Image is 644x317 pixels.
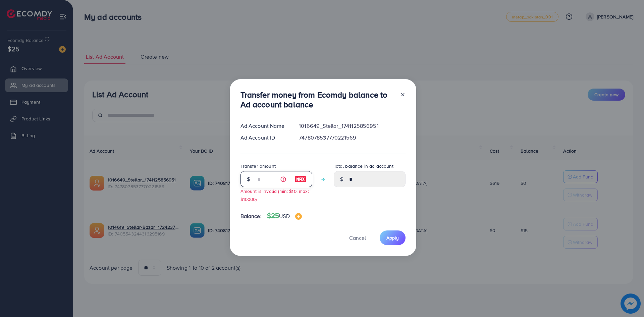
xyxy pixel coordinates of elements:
img: image [295,213,302,220]
h4: $25 [267,212,302,220]
div: 7478078537770221569 [293,134,411,142]
div: Ad Account Name [235,122,294,130]
small: Amount is invalid (min: $10, max: $10000) [240,188,309,202]
span: Balance: [240,212,262,220]
span: Apply [386,234,399,241]
h3: Transfer money from Ecomdy balance to Ad account balance [240,90,395,109]
span: USD [279,212,289,220]
label: Total balance in ad account [334,163,393,169]
button: Apply [380,230,406,245]
div: 1016649_Stellar_1741125856951 [293,122,411,130]
img: image [294,175,307,183]
div: Ad Account ID [235,134,294,142]
button: Cancel [341,230,374,245]
span: Cancel [349,234,366,242]
label: Transfer amount [240,163,276,169]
